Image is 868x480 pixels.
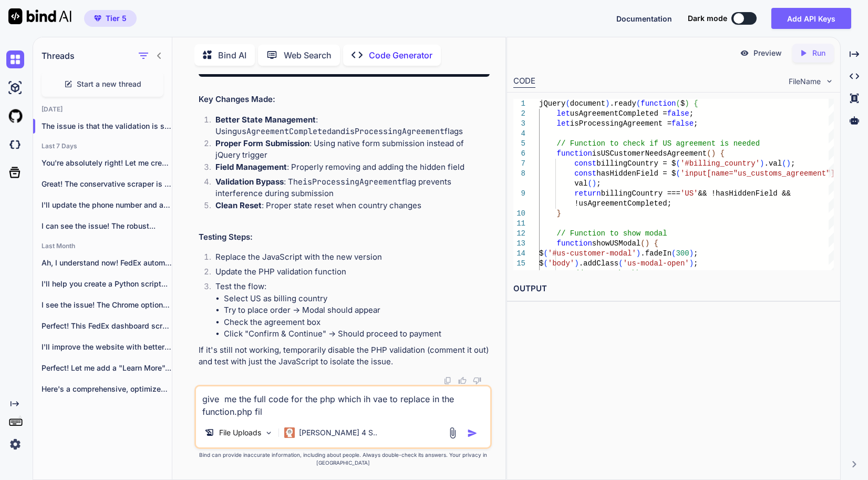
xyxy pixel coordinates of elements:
[587,179,592,188] span: (
[557,149,592,158] span: function
[207,281,490,340] li: Test the flow:
[609,99,636,108] span: .ready
[596,169,676,178] span: hasHiddenField = $
[694,249,698,258] span: ;
[299,427,377,438] p: [PERSON_NAME] 4 S..
[215,177,284,187] strong: Validation Bypass
[557,109,570,118] span: let
[711,149,716,158] span: )
[42,279,172,289] p: I'll help you create a Python script...
[369,49,432,62] p: Code Generator
[513,99,525,109] div: 1
[345,126,445,137] code: isProcessingAgreement
[592,149,707,158] span: isUSCustomerNeedsAgreement
[513,159,525,169] div: 7
[224,328,490,340] li: Click "Confirm & Continue" → Should proceed to payment
[623,259,689,268] span: 'us-modal-open'
[443,376,452,385] img: copy
[753,48,782,58] p: Preview
[215,200,262,210] strong: Clean Reset
[458,376,467,385] img: like
[557,139,760,148] span: // Function to check if US agreement is needed
[513,149,525,159] div: 6
[574,179,587,188] span: val
[199,94,490,106] h2: Key Changes Made:
[42,158,172,168] p: You're absolutely right! Let me create a...
[689,109,694,118] span: ;
[574,269,676,278] span: // Reset checkbox state
[33,105,172,114] h2: [DATE]
[782,159,786,168] span: (
[513,109,525,119] div: 2
[680,169,839,178] span: 'input[name="us_customs_agreement"]'
[636,249,640,258] span: )
[640,249,671,258] span: .fadeIn
[667,109,689,118] span: false
[574,169,596,178] span: const
[84,10,137,27] button: premiumTier 5
[42,49,75,62] h1: Threads
[513,189,525,199] div: 9
[579,259,619,268] span: .addClass
[764,159,782,168] span: .val
[473,376,481,385] img: dislike
[42,342,172,352] p: I'll improve the website with better design,...
[557,209,561,218] span: }
[507,277,840,301] h2: OUTPUT
[42,384,172,394] p: Here's a comprehensive, optimized version of your...
[207,114,490,138] li: : Using and flags
[513,229,525,239] div: 12
[467,428,478,438] img: icon
[689,249,694,258] span: )
[812,48,825,58] p: Run
[685,99,689,108] span: )
[196,386,490,418] textarea: give me the full code for the php which ih vae to replace in the function.php fi
[671,249,676,258] span: (
[224,304,490,316] li: Try to place order → Modal should appear
[645,239,649,248] span: )
[570,119,671,128] span: isProcessingAgreement =
[42,258,172,268] p: Ah, I understand now! FedEx automatically created...
[557,239,592,248] span: function
[557,119,570,128] span: let
[825,77,834,86] img: chevron down
[548,259,574,268] span: 'body'
[207,176,490,200] li: : The flag prevents interference during submission
[548,249,636,258] span: '#us-customer-modal'
[680,159,760,168] span: '#billing_country'
[680,189,698,198] span: 'US'
[224,316,490,329] li: Check the agreement box
[688,13,727,24] span: Dark mode
[6,435,24,453] img: settings
[207,266,490,281] li: Update the PHP validation function
[789,76,821,87] span: FileName
[513,219,525,229] div: 11
[194,451,492,467] p: Bind can provide inaccurate information, including about people. Always double-check its answers....
[6,50,24,68] img: chat
[570,109,667,118] span: usAgreementCompleted =
[605,99,609,108] span: )
[698,189,791,198] span: && !hasHiddenField &&
[513,259,525,269] div: 15
[207,138,490,161] li: : Using native form submission instead of jQuery trigger
[640,239,645,248] span: (
[574,199,671,208] span: !usAgreementCompleted;
[676,99,680,108] span: (
[6,107,24,125] img: githubLight
[42,179,172,189] p: Great! The conservative scraper is working and...
[640,99,676,108] span: function
[689,259,694,268] span: )
[207,161,490,176] li: : Properly removing and adding the hidden field
[513,119,525,129] div: 3
[513,269,525,279] div: 16
[771,8,851,29] button: Add API Keys
[707,149,711,158] span: (
[447,427,459,439] img: attachment
[6,79,24,97] img: ai-studio
[760,159,764,168] span: )
[539,249,543,258] span: $
[694,119,698,128] span: ;
[207,200,490,215] li: : Proper state reset when country changes
[284,49,332,62] p: Web Search
[539,259,543,268] span: $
